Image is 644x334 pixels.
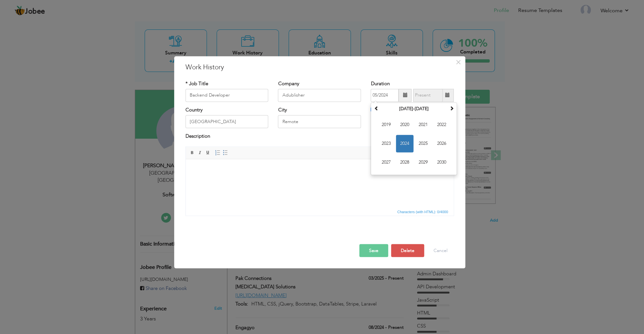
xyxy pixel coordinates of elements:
[449,106,454,110] span: Next Decade
[371,80,389,87] label: Duration
[414,154,432,171] span: 2029
[374,106,378,110] span: Previous Decade
[427,244,454,257] button: Cancel
[453,57,464,67] button: Close
[377,135,395,152] span: 2023
[433,135,450,152] span: 2026
[414,135,432,152] span: 2025
[185,133,210,140] label: Description
[214,149,221,156] a: Insert/Remove Numbered List
[278,80,299,87] label: Company
[396,209,449,215] span: Characters (with HTML): 0/4000
[371,89,399,102] input: From
[185,63,454,72] h3: Work History
[185,107,203,113] label: Country
[204,149,211,156] a: Underline
[278,107,287,113] label: City
[414,116,432,133] span: 2021
[396,116,413,133] span: 2020
[433,116,450,133] span: 2022
[185,80,208,87] label: * Job Title
[377,154,395,171] span: 2027
[396,209,450,215] div: Statistics
[396,154,413,171] span: 2028
[377,116,395,133] span: 2019
[380,104,447,114] th: Select Decade
[186,159,454,208] iframe: Rich Text Editor, workEditor
[359,244,388,257] button: Save
[433,154,450,171] span: 2030
[189,149,196,156] a: Bold
[197,149,204,156] a: Italic
[222,149,229,156] a: Insert/Remove Bulleted List
[413,89,443,102] input: Present
[456,56,461,68] span: ×
[396,135,413,152] span: 2024
[391,244,424,257] button: Delete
